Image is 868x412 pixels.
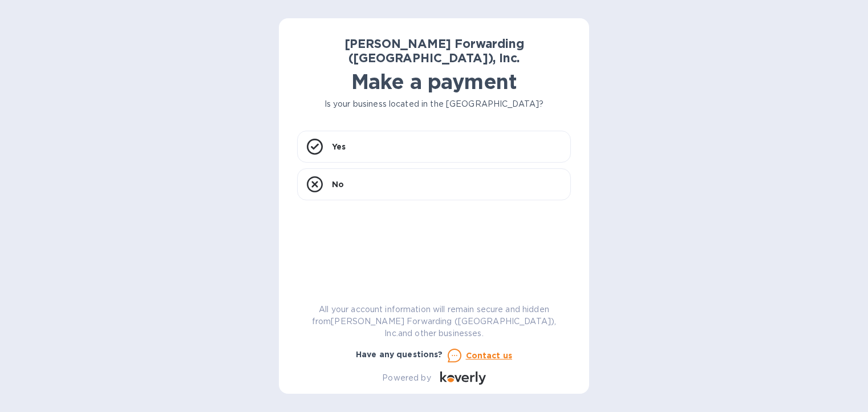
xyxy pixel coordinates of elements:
b: Have any questions? [356,350,443,359]
p: All your account information will remain secure and hidden from [PERSON_NAME] Forwarding ([GEOGRA... [297,304,571,340]
p: No [332,179,344,190]
p: Is your business located in the [GEOGRAPHIC_DATA]? [297,98,571,110]
b: [PERSON_NAME] Forwarding ([GEOGRAPHIC_DATA]), Inc. [344,37,524,65]
u: Contact us [466,351,513,360]
p: Yes [332,141,346,152]
h1: Make a payment [297,70,571,94]
p: Powered by [382,372,431,384]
